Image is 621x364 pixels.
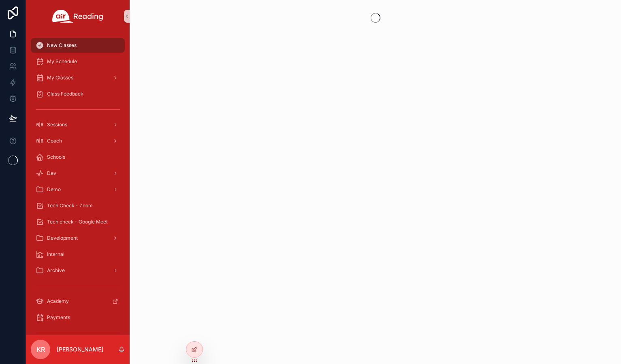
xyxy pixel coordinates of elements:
[31,310,125,325] a: Payments
[31,117,125,132] a: Sessions
[31,182,125,197] a: Demo
[31,198,125,213] a: Tech Check - Zoom
[31,87,125,101] a: Class Feedback
[31,166,125,181] a: Dev
[52,10,103,23] img: App logo
[31,54,125,69] a: My Schedule
[47,186,61,193] span: Demo
[47,219,108,225] span: Tech check - Google Meet
[31,263,125,278] a: Archive
[26,32,130,335] div: scrollable content
[57,345,103,353] p: [PERSON_NAME]
[47,251,64,258] span: Internal
[47,121,67,128] span: Sessions
[31,215,125,229] a: Tech check - Google Meet
[47,58,77,65] span: My Schedule
[31,247,125,262] a: Internal
[31,134,125,148] a: Coach
[47,91,83,97] span: Class Feedback
[47,267,65,274] span: Archive
[47,314,70,321] span: Payments
[47,138,62,144] span: Coach
[47,42,77,49] span: New Classes
[47,235,78,241] span: Development
[36,345,45,354] span: KR
[47,298,69,304] span: Academy
[31,38,125,53] a: New Classes
[47,202,93,209] span: Tech Check - Zoom
[47,75,73,81] span: My Classes
[31,231,125,245] a: Development
[47,154,65,160] span: Schools
[31,150,125,164] a: Schools
[31,294,125,309] a: Academy
[47,170,56,177] span: Dev
[31,70,125,85] a: My Classes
